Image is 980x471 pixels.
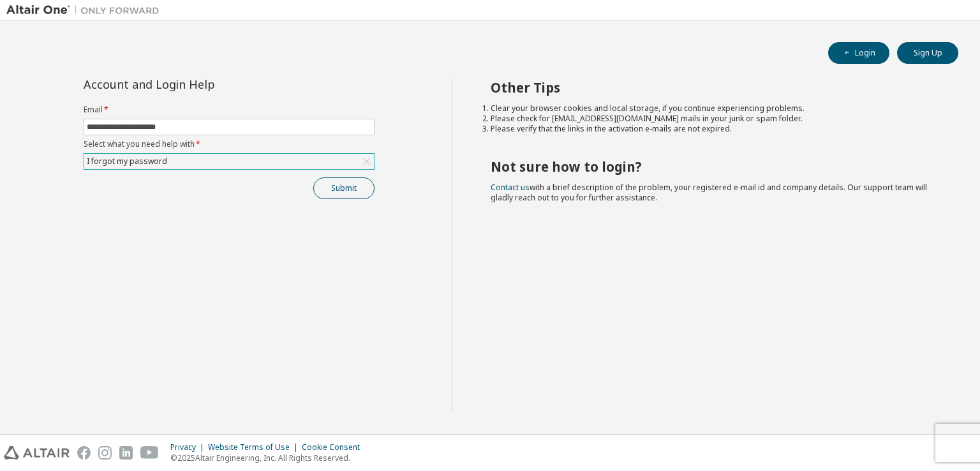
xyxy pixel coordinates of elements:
img: linkedin.svg [119,446,133,460]
img: youtube.svg [140,446,159,460]
li: Please check for [EMAIL_ADDRESS][DOMAIN_NAME] mails in your junk or spam folder. [491,114,936,124]
li: Clear your browser cookies and local storage, if you continue experiencing problems. [491,103,936,114]
p: © 2025 Altair Engineering, Inc. All Rights Reserved. [170,452,367,463]
button: Login [828,42,889,64]
div: Website Terms of Use [208,442,302,452]
a: Contact us [491,182,530,193]
div: I forgot my password [84,154,374,169]
button: Submit [313,177,375,199]
div: Account and Login Help [84,79,316,89]
span: with a brief description of the problem, your registered e-mail id and company details. Our suppo... [491,182,927,203]
label: Select what you need help with [84,139,375,149]
div: Cookie Consent [302,442,367,452]
img: facebook.svg [77,446,91,460]
h2: Not sure how to login? [491,158,936,175]
img: Altair One [6,4,166,17]
li: Please verify that the links in the activation e-mails are not expired. [491,124,936,134]
button: Sign Up [897,42,958,64]
div: I forgot my password [85,154,169,168]
img: instagram.svg [98,446,112,460]
label: Email [84,105,375,115]
h2: Other Tips [491,79,936,96]
img: altair_logo.svg [4,446,70,460]
div: Privacy [170,442,208,452]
